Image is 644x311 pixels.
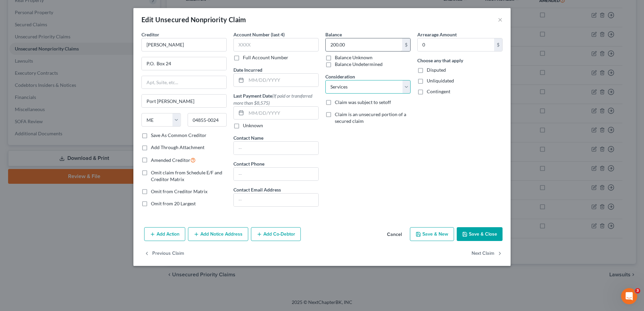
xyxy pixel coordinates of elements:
[246,74,318,87] input: MM/DD/YYYY
[142,76,226,89] input: Apt, Suite, etc...
[498,15,503,24] button: ×
[234,194,318,206] input: --
[144,246,184,261] button: Previous Claim
[635,288,640,293] span: 3
[151,170,222,182] span: Omit claim from Schedule E/F and Creditor Matrix
[417,31,457,38] label: Arrearage Amount
[141,32,159,37] span: Creditor
[418,38,494,51] input: 0.00
[233,186,281,193] label: Contact Email Address
[427,67,446,73] span: Disputed
[335,111,406,124] span: Claim is an unsecured portion of a secured claim
[233,66,262,73] label: Date Incurred
[141,38,227,51] input: Search creditor by name...
[142,95,226,107] input: Enter city...
[335,54,373,61] label: Balance Unknown
[335,61,383,68] label: Balance Undetermined
[151,201,196,206] span: Omit from 20 Largest
[233,38,319,51] input: XXXX
[233,134,263,141] label: Contact Name
[233,160,264,167] label: Contact Phone
[151,157,190,163] span: Amended Creditor
[234,168,318,180] input: --
[151,144,204,151] label: Add Through Attachment
[246,107,318,119] input: MM/DD/YYYY
[251,227,301,241] button: Add Co-Debtor
[188,227,248,241] button: Add Notice Address
[243,122,263,129] label: Unknown
[151,132,206,139] label: Save As Common Creditor
[151,188,207,194] span: Omit from Creditor Matrix
[243,54,288,61] label: Full Account Number
[233,92,319,106] label: Last Payment Date
[144,227,185,241] button: Add Action
[621,288,637,304] iframe: Intercom live chat
[141,15,246,24] div: Edit Unsecured Nonpriority Claim
[326,38,402,51] input: 0.00
[417,57,463,64] label: Choose any that apply
[427,78,454,83] span: Unliquidated
[234,142,318,154] input: --
[427,89,450,94] span: Contingent
[325,73,355,80] label: Consideration
[142,57,226,70] input: Enter address...
[325,31,342,38] label: Balance
[188,113,227,127] input: Enter zip...
[233,93,312,106] span: (If paid or transferred more than $8,575)
[382,228,407,241] button: Cancel
[457,227,503,241] button: Save & Close
[494,38,502,51] div: $
[402,38,410,51] div: $
[472,246,503,261] button: Next Claim
[233,31,285,38] label: Account Number (last 4)
[335,99,391,105] span: Claim was subject to setoff
[410,227,454,241] button: Save & New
